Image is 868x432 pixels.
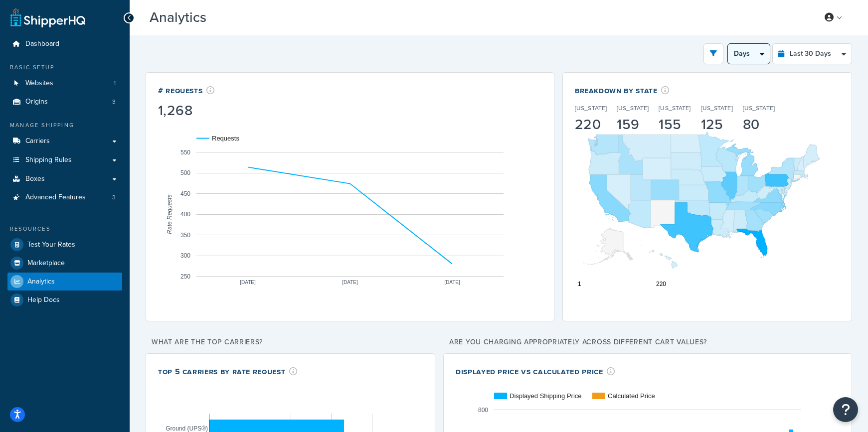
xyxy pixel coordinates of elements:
[25,137,50,145] span: Carriers
[578,281,581,288] text: 1
[180,211,190,218] text: 400
[25,156,72,164] span: Shipping Rules
[27,259,65,268] span: Marketplace
[7,132,122,150] a: Carriers
[27,296,60,304] span: Help Docs
[158,104,215,118] div: 1,268
[25,193,86,202] span: Advanced Features
[158,366,298,377] div: Top 5 Carriers by Rate Request
[158,120,542,309] svg: A chart.
[7,121,122,130] div: Manage Shipping
[25,98,48,106] span: Origins
[7,35,122,53] a: Dashboard
[659,104,691,113] p: [US_STATE]
[478,406,488,413] text: 800
[7,151,122,169] a: Shipping Rules
[575,118,607,132] div: 220
[180,273,190,280] text: 250
[7,188,122,207] a: Advanced Features3
[743,118,775,132] div: 80
[456,366,615,377] div: Displayed Price vs Calculated Price
[833,397,858,422] button: Open Resource Center
[166,194,173,234] text: Rate Requests
[112,193,116,202] span: 3
[7,170,122,188] a: Boxes
[150,10,803,25] h3: Analytics
[7,93,122,111] li: Origins
[180,169,190,176] text: 500
[27,278,55,286] span: Analytics
[114,79,116,88] span: 1
[7,188,122,207] li: Advanced Features
[656,281,666,288] text: 220
[7,236,122,254] a: Test Your Rates
[659,118,691,132] div: 155
[443,335,852,349] p: Are you charging appropriately across different cart values?
[342,279,358,285] text: [DATE]
[146,335,435,349] p: What are the top carriers?
[444,279,460,285] text: [DATE]
[209,13,243,25] span: Beta
[7,63,122,72] div: Basic Setup
[25,40,59,48] span: Dashboard
[180,252,190,259] text: 300
[112,98,116,106] span: 3
[7,74,122,93] a: Websites1
[180,231,190,238] text: 350
[617,104,649,113] p: [US_STATE]
[25,175,45,183] span: Boxes
[617,118,649,132] div: 159
[240,279,256,285] text: [DATE]
[701,104,733,113] p: [US_STATE]
[166,425,208,432] text: Ground (UPS®)
[180,190,190,197] text: 450
[180,148,190,155] text: 550
[7,273,122,290] a: Analytics
[158,85,215,96] div: # Requests
[25,79,53,88] span: Websites
[7,254,122,272] a: Marketplace
[608,392,655,400] text: Calculated Price
[7,225,122,233] div: Resources
[575,104,840,293] svg: A chart.
[212,135,239,142] text: Requests
[703,43,723,64] button: open filter drawer
[510,392,582,400] text: Displayed Shipping Price
[701,118,733,132] div: 125
[7,291,122,309] a: Help Docs
[27,241,75,249] span: Test Your Rates
[7,74,122,93] li: Websites
[575,104,607,113] p: [US_STATE]
[575,85,785,96] div: Breakdown by State
[743,104,775,113] p: [US_STATE]
[7,93,122,111] a: Origins3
